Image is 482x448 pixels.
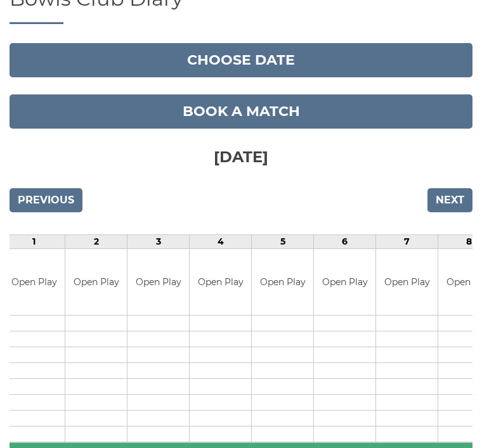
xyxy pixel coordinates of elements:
[190,250,251,316] td: Open Play
[65,250,127,316] td: Open Play
[376,250,438,316] td: Open Play
[3,250,65,316] td: Open Play
[376,235,438,249] td: 7
[314,250,375,316] td: Open Play
[190,235,252,249] td: 4
[252,235,314,249] td: 5
[10,44,472,78] button: Choose date
[10,189,82,213] input: Previous
[427,189,472,213] input: Next
[252,250,313,316] td: Open Play
[10,129,472,182] h3: [DATE]
[127,235,190,249] td: 3
[127,250,189,316] td: Open Play
[3,235,65,249] td: 1
[314,235,376,249] td: 6
[10,95,472,129] a: Book a match
[65,235,127,249] td: 2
